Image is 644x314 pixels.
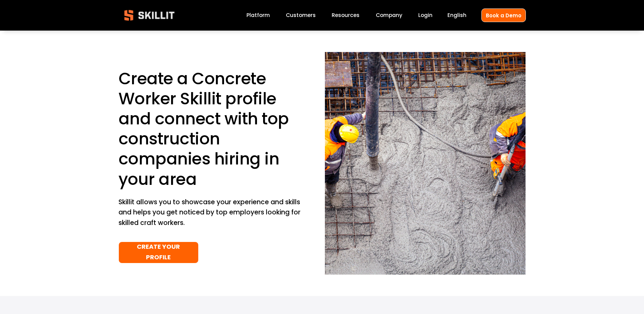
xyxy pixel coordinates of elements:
[447,11,466,19] span: English
[481,8,526,22] a: Book a Demo
[332,11,360,20] a: folder dropdown
[118,69,302,189] h1: Create a Concrete Worker Skillit profile and connect with top construction companies hiring in yo...
[418,11,433,20] a: Login
[246,11,270,20] a: Platform
[286,11,316,20] a: Customers
[376,11,402,20] a: Company
[447,11,466,20] div: language picker
[332,11,360,19] span: Resources
[118,5,180,25] img: Skillit
[118,242,199,263] a: CREATE YOUR PROFILE
[118,197,302,228] p: Skillit allows you to showcase your experience and skills and helps you get noticed by top employ...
